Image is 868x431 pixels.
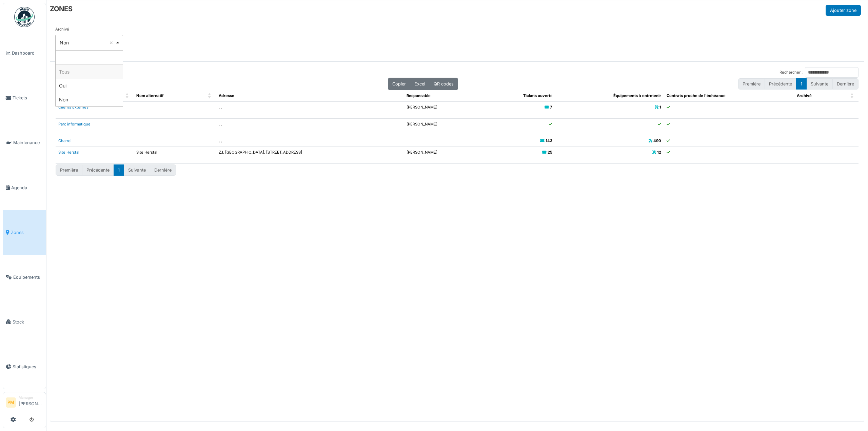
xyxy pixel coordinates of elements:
[58,122,91,126] a: Parc informatique
[780,70,803,75] label: Rechercher :
[3,120,46,165] a: Maintenance
[850,90,854,101] span: Archivé: Activate to sort
[6,397,16,408] li: PM
[657,150,661,155] b: 12
[12,50,43,56] span: Dashboard
[11,184,43,191] span: Agenda
[414,81,425,86] span: Excel
[407,93,431,98] span: Responsable
[407,150,480,155] p: [PERSON_NAME]
[108,39,115,46] button: Remove item: 'false'
[550,105,552,110] b: 7
[56,65,123,79] div: Tous
[216,147,404,164] td: Z.I. [GEOGRAPHIC_DATA], [STREET_ADDRESS]
[58,105,88,110] a: Clients Externes
[125,90,130,101] span: Nom: Activate to sort
[392,81,406,86] span: Copier
[667,93,726,98] span: Contrats proche de l'échéance
[114,164,124,176] button: 1
[407,121,480,127] p: [PERSON_NAME]
[523,93,552,98] span: Tickets ouverts
[548,150,552,155] b: 25
[11,229,43,236] span: Zones
[216,118,404,135] td: , ,
[3,210,46,255] a: Zones
[3,76,46,120] a: Tickets
[826,5,861,16] button: Ajouter zone
[55,26,69,32] label: Archivé
[56,93,123,106] div: Non
[3,255,46,299] a: Équipements
[6,395,43,411] a: PM Manager[PERSON_NAME]
[58,150,79,155] a: Site Herstal
[738,78,859,90] nav: pagination
[3,31,46,76] a: Dashboard
[60,39,115,46] div: Non
[796,78,807,90] button: 1
[429,78,458,90] button: QR codes
[19,395,43,400] div: Manager
[13,274,43,280] span: Équipements
[659,105,661,110] b: 1
[613,93,661,98] span: Équipements à entretenir
[797,93,812,98] span: Archivé
[407,104,480,110] p: [PERSON_NAME]
[3,165,46,210] a: Agenda
[3,299,46,344] a: Stock
[208,90,212,101] span: Nom alternatif: Activate to sort
[56,51,123,65] input: Tous
[653,138,661,143] b: 490
[410,78,430,90] button: Excel
[216,135,404,147] td: , ,
[3,344,46,389] a: Statistiques
[56,79,123,93] div: Oui
[219,93,234,98] span: Adresse
[50,5,73,13] h6: ZONES
[58,138,72,143] a: Charroi
[13,95,43,101] span: Tickets
[546,138,552,143] b: 143
[13,139,43,146] span: Maintenance
[134,147,216,164] td: Site Herstal
[13,319,43,325] span: Stock
[19,395,43,410] li: [PERSON_NAME]
[13,364,43,370] span: Statistiques
[434,81,454,86] span: QR codes
[56,164,176,176] nav: pagination
[388,78,410,90] button: Copier
[216,101,404,118] td: , ,
[136,93,163,98] span: Nom alternatif
[14,7,35,27] img: Badge_color-CXgf-gQk.svg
